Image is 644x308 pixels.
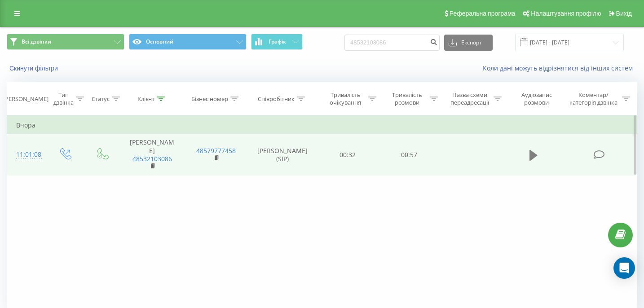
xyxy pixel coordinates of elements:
button: Графік [251,34,303,50]
div: 11:01:08 [16,146,37,163]
td: Вчора [7,116,637,134]
input: Пошук за номером [344,35,440,51]
span: Налаштування профілю [531,10,601,17]
div: Клієнт [137,95,154,103]
button: Експорт [444,35,493,51]
span: Всі дзвінки [22,38,51,45]
div: Тривалість розмови [387,91,428,106]
div: Тип дзвінка [53,91,74,106]
div: Аудіозапис розмови [512,91,561,106]
td: 00:32 [317,134,379,176]
td: 00:57 [379,134,440,176]
div: Тривалість очікування [325,91,366,106]
span: Графік [269,39,286,45]
button: Основний [129,34,247,50]
span: Реферальна програма [450,10,516,17]
div: Бізнес номер [191,95,228,103]
td: [PERSON_NAME] [120,134,184,176]
span: Вихід [616,10,632,17]
div: Співробітник [258,95,295,103]
a: Коли дані можуть відрізнятися вiд інших систем [483,64,637,72]
button: Скинути фільтри [7,64,62,72]
button: Всі дзвінки [7,34,124,50]
a: 48532103086 [132,154,172,163]
div: [PERSON_NAME] [3,95,49,103]
div: Коментар/категорія дзвінка [567,91,620,106]
td: [PERSON_NAME] (SIP) [248,134,317,176]
a: 48579777458 [196,146,236,155]
div: Назва схеми переадресації [448,91,492,106]
div: Open Intercom Messenger [613,257,635,279]
div: Статус [92,95,110,103]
